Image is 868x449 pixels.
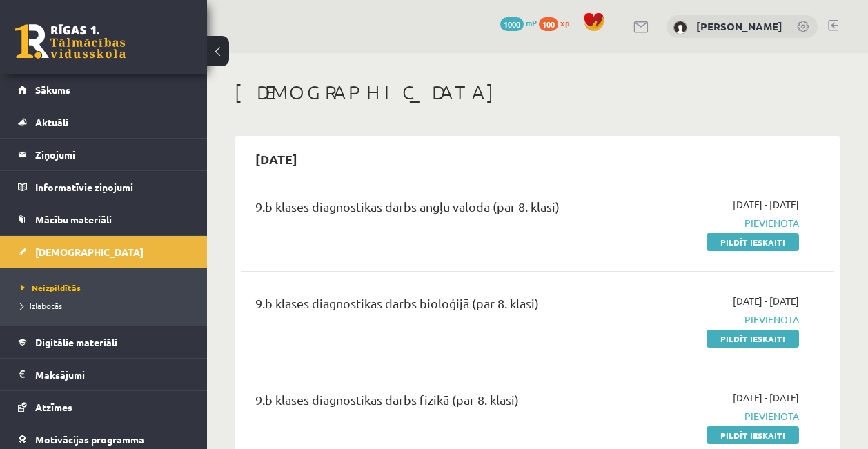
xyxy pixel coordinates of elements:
span: [DATE] - [DATE] [733,197,799,212]
a: Ziņojumi [18,139,190,170]
legend: Ziņojumi [35,139,190,170]
span: [DEMOGRAPHIC_DATA] [35,246,144,258]
span: mP [526,17,537,28]
span: Digitālie materiāli [35,336,117,348]
legend: Informatīvie ziņojumi [35,171,190,203]
span: Mācību materiāli [35,213,112,226]
a: Pildīt ieskaiti [707,330,799,348]
h1: [DEMOGRAPHIC_DATA] [235,81,840,104]
span: Aktuāli [35,116,68,128]
span: Pievienota [631,312,799,327]
a: Aktuāli [18,106,190,138]
a: 1000 mP [500,17,537,28]
a: Mācību materiāli [18,203,190,235]
h2: [DATE] [241,143,311,175]
span: Izlabotās [21,300,62,311]
a: Atzīmes [18,391,190,423]
a: Informatīvie ziņojumi [18,171,190,203]
a: Maksājumi [18,359,190,390]
a: 100 xp [539,17,576,28]
span: Sākums [35,83,70,96]
span: Pievienota [631,216,799,230]
a: Pildīt ieskaiti [707,233,799,251]
span: [DATE] - [DATE] [733,294,799,308]
div: 9.b klases diagnostikas darbs fizikā (par 8. klasi) [255,390,611,416]
span: 1000 [500,17,524,31]
span: xp [560,17,569,28]
a: Digitālie materiāli [18,326,190,358]
span: Atzīmes [35,401,72,413]
a: Rīgas 1. Tālmācības vidusskola [15,24,126,59]
span: Motivācijas programma [35,433,144,446]
a: Sākums [18,74,190,106]
img: Jana Sarkaniča [673,21,687,34]
a: Neizpildītās [21,281,193,294]
legend: Maksājumi [35,359,190,390]
a: Izlabotās [21,299,193,312]
span: 100 [539,17,558,31]
span: Pievienota [631,409,799,423]
span: [DATE] - [DATE] [733,390,799,405]
div: 9.b klases diagnostikas darbs angļu valodā (par 8. klasi) [255,197,611,223]
span: Neizpildītās [21,282,81,293]
a: [PERSON_NAME] [696,19,782,33]
div: 9.b klases diagnostikas darbs bioloģijā (par 8. klasi) [255,294,611,319]
a: [DEMOGRAPHIC_DATA] [18,236,190,268]
a: Pildīt ieskaiti [707,426,799,444]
